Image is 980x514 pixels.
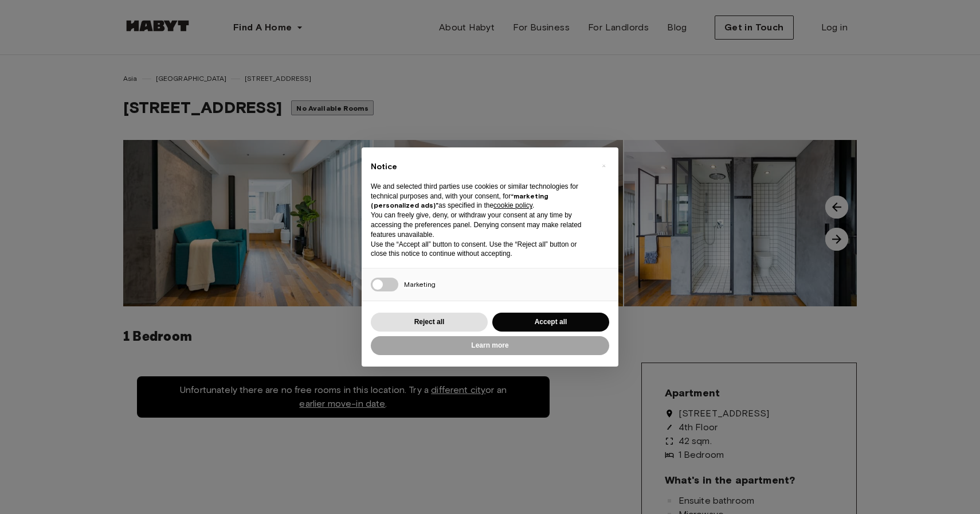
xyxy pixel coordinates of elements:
[493,201,532,209] a: cookie policy
[602,159,606,173] span: ×
[594,157,613,175] button: Close this notice
[492,313,609,332] button: Accept all
[371,336,609,355] button: Learn more
[404,280,436,289] span: Marketing
[371,211,591,239] p: You can freely give, deny, or withdraw your consent at any time by accessing the preferences pane...
[371,161,591,173] h2: Notice
[371,182,591,211] p: We and selected third parties use cookies or similar technologies for technical purposes and, wit...
[371,240,591,259] p: Use the “Accept all” button to consent. Use the “Reject all” button or close this notice to conti...
[371,313,488,332] button: Reject all
[371,192,548,210] strong: “marketing (personalized ads)”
